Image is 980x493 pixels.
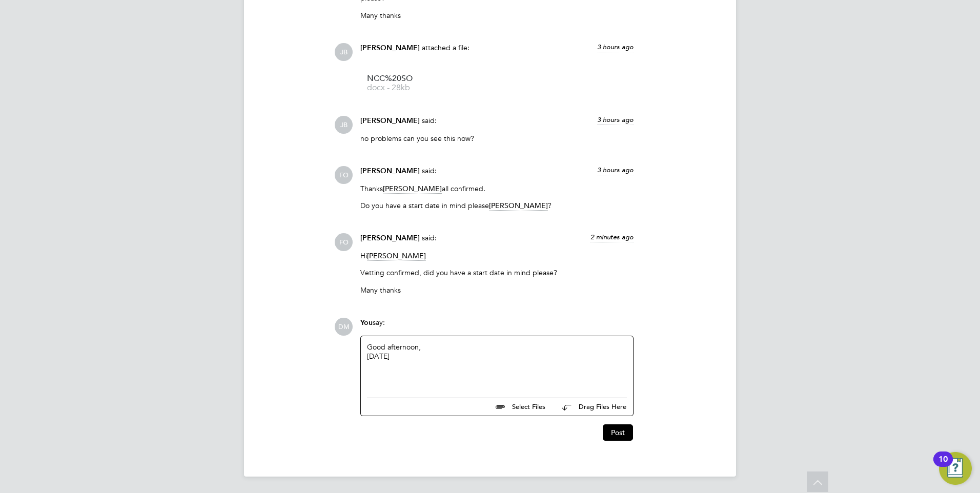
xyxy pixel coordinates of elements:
[367,84,449,92] span: docx - 28kb
[590,233,634,241] span: 2 minutes ago
[422,116,437,125] span: said:
[360,116,420,125] span: [PERSON_NAME]
[360,268,634,277] p: Vetting confirmed, did you have a start date in mind please?
[597,43,634,51] span: 3 hours ago
[367,75,449,83] span: NCC%20SO
[360,167,420,175] span: [PERSON_NAME]
[335,318,353,336] span: DM
[367,342,627,386] div: Good afternoon,
[938,459,948,473] div: 10
[335,166,353,184] span: FO
[383,184,442,194] span: [PERSON_NAME]
[367,75,449,92] a: NCC%20SO docx - 28kb
[367,352,627,361] div: [DATE]
[360,251,634,260] p: Hi
[597,166,634,174] span: 3 hours ago
[367,251,426,261] span: [PERSON_NAME]
[554,397,627,418] button: Drag Files Here
[360,318,634,336] div: say:
[489,201,548,211] span: [PERSON_NAME]
[360,184,634,193] p: Thanks all confirmed.
[422,166,437,175] span: said:
[603,424,633,441] button: Post
[939,452,972,485] button: Open Resource Center, 10 new notifications
[360,201,634,210] p: Do you have a start date in mind please ?
[335,116,353,134] span: JB
[360,44,420,52] span: [PERSON_NAME]
[360,318,373,327] span: You
[360,134,634,143] p: no problems can you see this now?
[360,285,634,295] p: Many thanks
[335,233,353,251] span: FO
[422,43,469,52] span: attached a file:
[360,234,420,242] span: [PERSON_NAME]
[335,43,353,61] span: JB
[360,11,634,20] p: Many thanks
[422,233,437,242] span: said:
[597,115,634,124] span: 3 hours ago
